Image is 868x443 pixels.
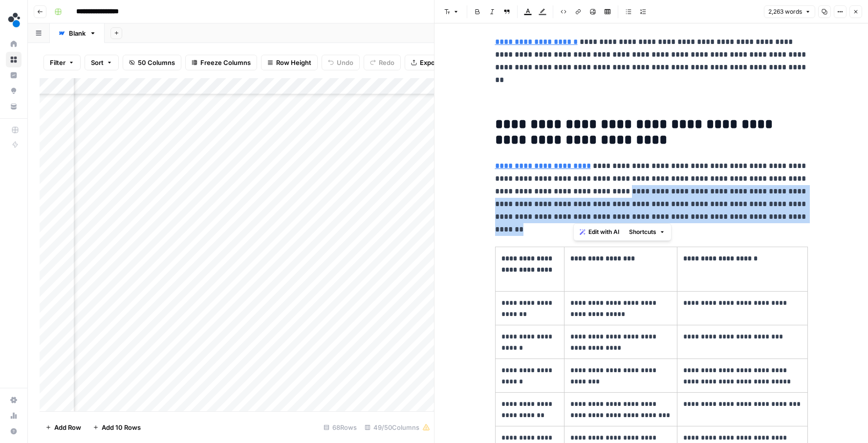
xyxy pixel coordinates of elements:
[576,226,623,238] button: Edit with AI
[138,58,175,67] span: 50 Columns
[40,420,87,435] button: Add Row
[6,99,22,114] a: Your Data
[6,423,22,439] button: Help + Support
[123,55,181,70] button: 50 Columns
[320,420,361,435] div: 68 Rows
[420,58,455,67] span: Export CSV
[361,420,434,435] div: 49/50 Columns
[6,8,22,32] button: Workspace: spot.ai
[379,58,394,67] span: Redo
[43,55,81,70] button: Filter
[6,36,22,52] a: Home
[50,23,105,43] a: Blank
[625,226,669,238] button: Shortcuts
[69,28,86,38] div: Blank
[6,408,22,423] a: Usage
[6,11,23,29] img: spot.ai Logo
[54,422,81,432] span: Add Row
[6,52,22,67] a: Browse
[337,58,353,67] span: Undo
[405,55,461,70] button: Export CSV
[364,55,401,70] button: Redo
[261,55,318,70] button: Row Height
[91,58,104,67] span: Sort
[85,55,119,70] button: Sort
[50,58,65,67] span: Filter
[185,55,257,70] button: Freeze Columns
[6,392,22,408] a: Settings
[200,58,251,67] span: Freeze Columns
[768,7,802,16] span: 2,263 words
[87,420,147,435] button: Add 10 Rows
[6,67,22,83] a: Insights
[6,83,22,99] a: Opportunities
[276,58,311,67] span: Row Height
[102,422,141,432] span: Add 10 Rows
[322,55,360,70] button: Undo
[588,228,619,236] span: Edit with AI
[629,228,656,236] span: Shortcuts
[764,5,815,18] button: 2,263 words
